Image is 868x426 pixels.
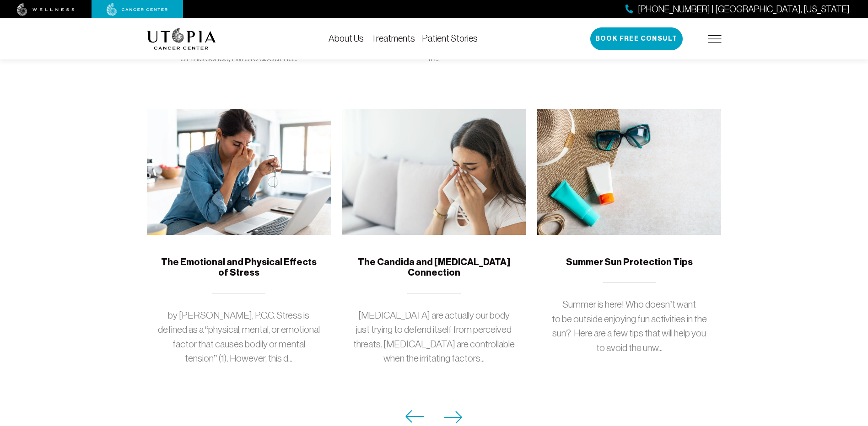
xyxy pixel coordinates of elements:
h5: Summer Sun Protection Tips [548,257,711,268]
a: Summer Sun Protection TipsSummer Sun Protection TipsSummer is here! Who doesn’t want to be outsid... [537,109,722,399]
a: The Candida and Allergies ConnectionThe Candida and [MEDICAL_DATA] Connection[MEDICAL_DATA] are a... [342,109,526,410]
img: The Emotional and Physical Effects of Stress [147,109,331,235]
h5: The Candida and [MEDICAL_DATA] Connection [353,257,515,278]
p: [MEDICAL_DATA] are actually our body just trying to defend itself from perceived threats. [MEDICA... [353,308,515,366]
a: [PHONE_NUMBER] | [GEOGRAPHIC_DATA], [US_STATE] [625,3,850,16]
a: About Us [329,33,364,43]
img: Summer Sun Protection Tips [537,109,722,235]
button: Book Free Consult [590,27,683,50]
a: Patient Stories [422,33,478,43]
a: Treatments [371,33,415,43]
p: Summer is here! Who doesn’t want to be outside enjoying fun activities in the sun? Here are a few... [548,297,711,355]
span: [PHONE_NUMBER] | [GEOGRAPHIC_DATA], [US_STATE] [638,3,850,16]
a: The Emotional and Physical Effects of StressThe Emotional and Physical Effects of Stressby [PERSO... [147,109,331,410]
img: The Candida and Allergies Connection [342,109,526,235]
h5: The Emotional and Physical Effects of Stress [158,257,320,278]
img: wellness [17,3,75,16]
img: cancer center [107,3,168,16]
img: logo [147,28,216,50]
img: icon-hamburger [708,35,722,43]
p: by [PERSON_NAME], P.C.C. Stress is defined as a “physical, mental, or emotional factor that cause... [158,308,320,366]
